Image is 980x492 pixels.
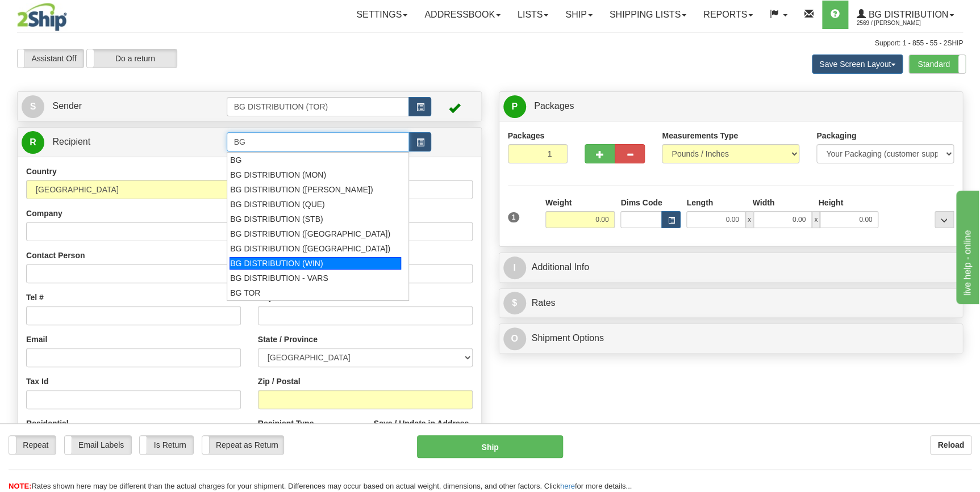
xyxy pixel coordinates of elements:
span: BG Distribution [866,10,948,19]
label: Email [26,334,47,345]
a: Addressbook [416,1,509,29]
label: State / Province [258,334,318,345]
label: Length [686,197,713,208]
a: BG Distribution 2569 / [PERSON_NAME] [848,1,962,29]
label: Measurements Type [662,130,738,141]
div: BG DISTRIBUTION - VARS [230,272,401,284]
span: $ [503,292,526,314]
a: IAdditional Info [503,256,959,279]
label: Residential [26,418,69,429]
button: Reload [930,435,971,455]
label: Dims Code [620,197,662,208]
label: Packaging [816,130,856,141]
label: Repeat as Return [202,436,283,454]
a: Ship [557,1,600,29]
span: x [812,211,820,228]
label: Height [818,197,843,208]
a: Lists [509,1,557,29]
label: Zip / Postal [258,376,301,387]
a: Settings [348,1,416,29]
label: Recipient Type [258,418,314,429]
b: Reload [937,440,964,449]
label: Tax Id [26,376,48,387]
a: $Rates [503,292,959,315]
iframe: chat widget [954,188,979,304]
a: P Packages [503,95,959,118]
label: Email Labels [65,436,131,454]
label: Company [26,208,62,219]
span: Packages [534,101,574,111]
a: OShipment Options [503,327,959,350]
div: BG DISTRIBUTION (MON) [230,169,401,180]
label: Save / Update in Address Book [374,418,473,440]
span: Sender [52,101,82,111]
img: logo2569.jpg [17,3,67,31]
label: Contact Person [26,250,85,261]
label: Tel # [26,292,44,303]
label: Do a return [87,49,177,68]
div: BG DISTRIBUTION ([GEOGRAPHIC_DATA]) [230,228,401,239]
span: x [745,211,753,228]
label: Packages [508,130,545,141]
label: Assistant Off [18,49,84,68]
button: Ship [417,435,563,458]
a: R Recipient [22,131,204,154]
span: R [22,131,44,154]
input: Recipient Id [227,132,410,152]
span: O [503,327,526,350]
div: BG DISTRIBUTION ([PERSON_NAME]) [230,184,401,195]
span: P [503,95,526,118]
div: Support: 1 - 855 - 55 - 2SHIP [17,39,963,48]
label: Is Return [140,436,193,454]
div: BG [230,154,401,166]
span: 2569 / [PERSON_NAME] [857,18,942,29]
div: BG DISTRIBUTION (STB) [230,213,401,225]
label: Weight [545,197,572,208]
span: 1 [508,212,520,222]
span: Recipient [52,137,90,146]
div: BG TOR [230,287,401,298]
span: S [22,95,44,118]
label: Standard [909,55,965,73]
a: here [560,482,575,490]
input: Sender Id [227,97,410,116]
a: Reports [695,1,761,29]
button: Save Screen Layout [812,54,903,74]
span: NOTE: [9,482,31,490]
a: S Sender [22,95,227,118]
div: BG DISTRIBUTION (WIN) [230,257,401,270]
div: BG DISTRIBUTION (QUE) [230,199,401,210]
label: Country [26,166,57,177]
div: BG DISTRIBUTION ([GEOGRAPHIC_DATA]) [230,243,401,254]
div: ... [935,211,954,228]
span: I [503,256,526,279]
div: live help - online [9,7,105,20]
label: Repeat [9,436,56,454]
a: Shipping lists [601,1,695,29]
label: Width [752,197,774,208]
